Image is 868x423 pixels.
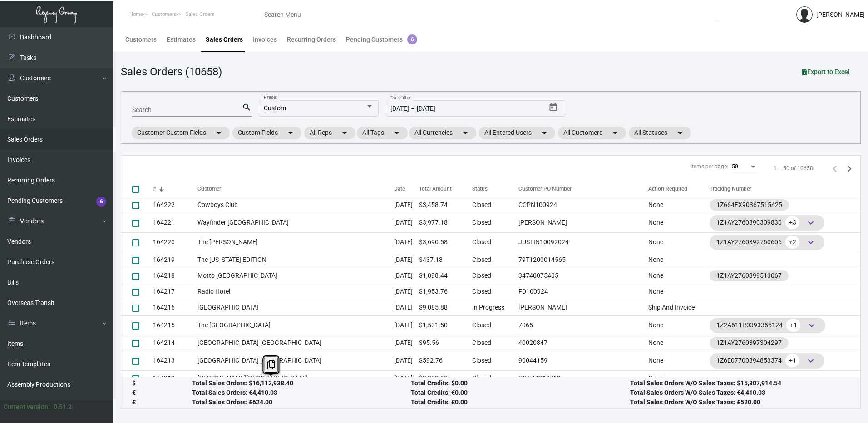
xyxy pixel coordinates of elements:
[514,315,648,335] td: 7065
[153,284,197,300] td: 164217
[197,300,394,315] td: [GEOGRAPHIC_DATA]
[842,161,857,176] button: Next page
[419,315,472,335] td: $1,531.50
[805,217,816,228] span: keyboard_arrow_down
[132,127,230,139] mat-chip: Customer Custom Fields
[648,315,710,335] td: None
[153,370,197,386] td: 164212
[472,351,514,370] td: Closed
[648,335,710,351] td: None
[394,197,419,213] td: [DATE]
[394,351,419,370] td: [DATE]
[805,237,816,248] span: keyboard_arrow_down
[472,197,514,213] td: Closed
[546,100,560,115] button: Open calendar
[153,335,197,351] td: 164214
[710,185,751,193] div: Tracking Number
[419,351,472,370] td: $592.76
[716,319,819,332] div: 1Z2A611R0393355124
[152,11,177,17] span: Customers
[419,370,472,386] td: $2,000.60
[197,268,394,284] td: Motto [GEOGRAPHIC_DATA]
[394,185,405,193] div: Date
[419,185,452,193] div: Total Amount
[610,128,621,138] mat-icon: arrow_drop_down
[394,185,419,193] div: Date
[357,127,408,139] mat-chip: All Tags
[287,35,336,44] div: Recurring Orders
[472,370,514,386] td: Closed
[716,338,782,348] div: 1Z1AY2760397304297
[675,128,686,138] mat-icon: arrow_drop_down
[132,388,192,398] div: €
[153,300,197,315] td: 164216
[472,252,514,268] td: Closed
[192,398,411,407] div: Total Sales Orders: £624.00
[514,232,648,252] td: JUSTIN10092024
[716,236,818,249] div: 1Z1AY2760392760606
[185,11,215,17] span: Sales Orders
[472,232,514,252] td: Closed
[648,351,710,370] td: None
[411,105,415,113] span: –
[192,379,411,388] div: Total Sales Orders: $16,112,938.40
[197,335,394,351] td: [GEOGRAPHIC_DATA] [GEOGRAPHIC_DATA]
[558,127,626,139] mat-chip: All Customers
[419,185,472,193] div: Total Amount
[346,35,417,44] div: Pending Customers
[411,398,630,407] div: Total Credits: £0.00
[394,213,419,232] td: [DATE]
[710,185,860,193] div: Tracking Number
[828,161,842,176] button: Previous page
[197,351,394,370] td: [GEOGRAPHIC_DATA] [GEOGRAPHIC_DATA]
[472,213,514,232] td: Closed
[648,252,710,268] td: None
[716,354,818,368] div: 1Z6E07700394853374
[795,64,857,80] button: Export to Excel
[472,185,514,193] div: Status
[129,11,143,17] span: Home
[514,300,648,315] td: [PERSON_NAME]
[716,216,818,230] div: 1Z1AY2760390309830
[197,370,394,386] td: [PERSON_NAME][GEOGRAPHIC_DATA]
[419,232,472,252] td: $3,690.58
[419,213,472,232] td: $3,977.18
[267,360,275,369] i: Copy
[409,127,476,139] mat-chip: All Currencies
[394,300,419,315] td: [DATE]
[4,402,50,412] div: Current version:
[206,35,243,44] div: Sales Orders
[394,232,419,252] td: [DATE]
[514,213,648,232] td: [PERSON_NAME]
[796,6,813,23] img: admin@bootstrapmaster.com
[153,268,197,284] td: 164218
[518,185,572,193] div: Customer PO Number
[213,128,224,138] mat-icon: arrow_drop_down
[153,185,156,193] div: #
[197,197,394,213] td: Cowboys Club
[304,127,355,139] mat-chip: All Reps
[197,232,394,252] td: The [PERSON_NAME]
[285,128,296,138] mat-icon: arrow_drop_down
[411,379,630,388] div: Total Credits: $0.00
[197,252,394,268] td: The [US_STATE] EDITION
[514,268,648,284] td: 34740075405
[419,252,472,268] td: $437.18
[394,252,419,268] td: [DATE]
[648,268,710,284] td: None
[132,379,192,388] div: $
[648,370,710,386] td: None
[716,200,782,210] div: 1Z664EX90367515425
[648,300,710,315] td: Ship And Invoice
[417,105,493,113] input: End date
[394,315,419,335] td: [DATE]
[648,232,710,252] td: None
[785,216,799,229] span: +3
[648,185,710,193] div: Action Required
[339,128,350,138] mat-icon: arrow_drop_down
[732,164,757,170] mat-select: Items per page:
[716,271,782,280] div: 1Z1AY2760399513067
[153,197,197,213] td: 164222
[411,388,630,398] div: Total Credits: €0.00
[514,335,648,351] td: 40020847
